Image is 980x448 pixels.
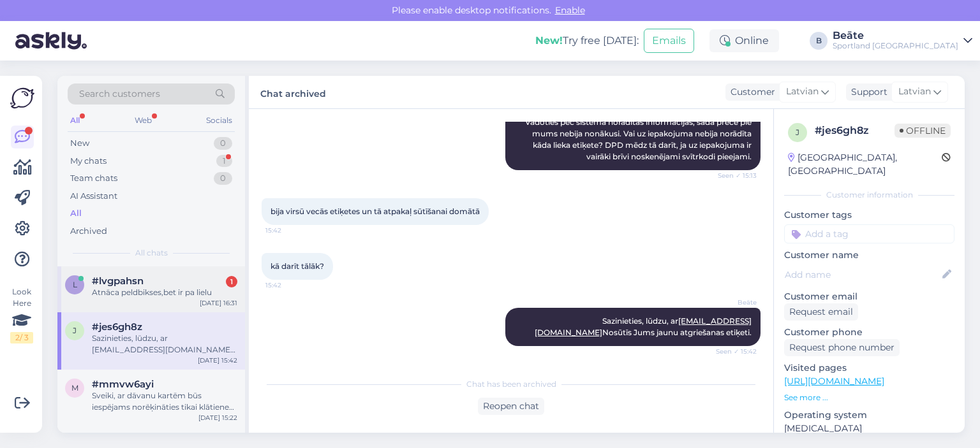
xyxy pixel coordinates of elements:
div: Sportland [GEOGRAPHIC_DATA] [833,41,958,51]
a: BeāteSportland [GEOGRAPHIC_DATA] [833,31,972,51]
div: B [810,32,828,50]
div: Beāte [833,31,958,41]
a: [URL][DOMAIN_NAME] [784,375,884,387]
div: Support [846,85,887,99]
span: m [71,383,78,393]
span: Seen ✓ 15:13 [709,171,757,180]
span: All chats [135,247,168,259]
span: Sazinieties, lūdzu, ar Nosūtīs Jums jaunu atgriešanas etiķeti. [535,316,752,337]
span: Enable [551,4,589,16]
img: Askly Logo [10,86,34,110]
p: Visited pages [784,361,954,375]
p: Operating system [784,408,954,422]
div: 0 [214,137,232,150]
span: Offline [895,124,951,138]
p: [MEDICAL_DATA] [784,422,954,435]
p: See more ... [784,392,954,403]
div: [DATE] 16:31 [200,298,237,308]
div: 0 [214,172,232,185]
span: l [73,280,77,289]
p: Customer email [784,290,954,303]
div: Customer [725,85,775,99]
b: New! [535,34,563,47]
span: Chat has been archived [466,379,556,390]
div: Web [132,112,154,129]
div: Online [709,29,779,52]
span: 15:42 [265,280,313,290]
div: [GEOGRAPHIC_DATA], [GEOGRAPHIC_DATA] [788,151,942,178]
div: Try free [DATE]: [535,33,639,48]
span: Latvian [786,85,819,99]
div: 1 [226,276,237,287]
input: Add a tag [784,224,954,243]
div: # jes6gh8z [815,123,895,138]
span: j [73,326,77,335]
span: kā darīt tālāk? [271,261,324,271]
p: Customer name [784,249,954,262]
div: Request email [784,303,858,321]
div: Look Here [10,286,33,343]
span: #lvgpahsn [92,275,144,287]
div: Request phone number [784,339,900,356]
div: Archived [70,225,107,238]
p: Customer phone [784,326,954,339]
div: Atnāca peldbikses,bet ir pa lielu [92,287,237,298]
input: Add name [785,268,940,282]
div: All [68,112,82,129]
div: New [70,137,89,150]
div: My chats [70,155,107,168]
div: Sazinieties, lūdzu, ar [EMAIL_ADDRESS][DOMAIN_NAME] Nosūtīs Jums jaunu atgriešanas etiķeti. [92,333,237,356]
span: #jes6gh8z [92,321,142,333]
div: Sveiki, ar dāvanu kartēm būs iespējams norēķināties tikai klātienes veikalos. E-veikala pirkumiem... [92,390,237,413]
div: 2 / 3 [10,332,33,343]
span: Seen ✓ 15:42 [709,347,757,356]
div: Customer information [784,189,954,201]
div: Reopen chat [478,398,544,415]
span: 15:42 [265,226,313,235]
div: Socials [204,112,235,129]
div: Team chats [70,172,117,185]
div: AI Assistant [70,190,117,203]
span: j [796,127,799,137]
button: Emails [644,29,694,53]
span: bija virsū vecās etiķetes un tā atpakaļ sūtīšanai domātā [271,206,480,216]
span: Search customers [79,87,160,101]
label: Chat archived [260,83,326,101]
div: [DATE] 15:42 [198,356,237,365]
p: Customer tags [784,208,954,222]
span: Latvian [898,85,931,99]
span: Beāte [709,298,757,307]
div: All [70,207,82,220]
div: [DATE] 15:22 [198,413,237,423]
div: 1 [216,155,232,168]
span: #mmvw6ayi [92,379,154,390]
